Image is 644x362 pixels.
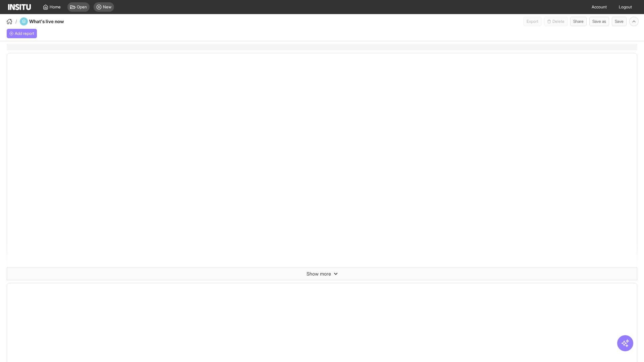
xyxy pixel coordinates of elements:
button: Export [524,17,541,26]
button: Delete [544,17,568,26]
span: Add report [15,31,34,36]
span: / [15,18,17,25]
span: New [103,4,111,10]
button: Add report [7,29,37,38]
span: Home [50,4,61,10]
button: / [5,17,17,25]
div: What's live now [20,17,75,25]
h4: What's live now [29,18,75,25]
div: Add a report to get started [7,29,37,38]
button: Save [612,17,627,26]
button: Show more [7,268,637,280]
span: Can currently only export from Insights reports. [524,17,541,26]
span: You cannot delete a preset report. [544,17,568,26]
span: Open [77,4,87,10]
img: Logo [8,4,31,10]
button: Save as [589,17,609,26]
span: Show more [307,270,331,277]
button: Share [570,17,587,26]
